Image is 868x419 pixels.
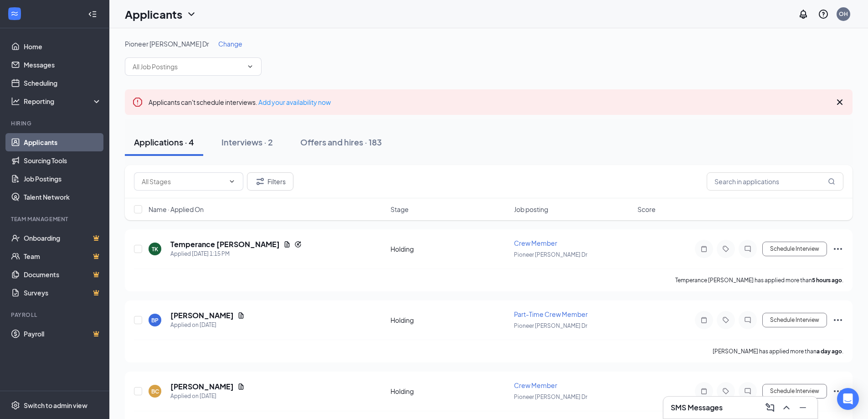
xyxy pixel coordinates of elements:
[24,188,102,206] a: Talent Network
[699,245,709,253] svg: Note
[742,316,753,324] svg: ChatInactive
[514,310,588,318] span: Part-Time Crew Member
[24,133,102,151] a: Applicants
[720,316,731,324] svg: Tag
[797,402,808,413] svg: Minimize
[133,62,243,72] input: All Job Postings
[88,10,97,19] svg: Collapse
[839,10,848,18] div: OH
[390,244,508,253] div: Holding
[218,40,242,48] span: Change
[828,178,835,185] svg: MagnifyingGlass
[11,401,20,410] svg: Settings
[720,388,731,395] svg: Tag
[699,316,709,324] svg: Note
[390,205,409,214] span: Stage
[24,97,102,106] div: Reporting
[817,348,842,355] b: a day ago
[132,97,143,108] svg: Error
[228,178,236,185] svg: ChevronDown
[779,400,794,415] button: ChevronUp
[170,382,234,392] h5: [PERSON_NAME]
[24,170,102,188] a: Job Postings
[742,388,753,395] svg: ChatInactive
[11,97,20,106] svg: Analysis
[742,245,753,253] svg: ChatInactive
[149,205,204,214] span: Name · Applied On
[818,9,829,20] svg: QuestionInfo
[637,205,656,214] span: Score
[514,322,587,329] span: Pioneer [PERSON_NAME] Dr
[763,400,777,415] button: ComposeMessage
[125,40,209,48] span: Pioneer [PERSON_NAME] Dr
[24,151,102,170] a: Sourcing Tools
[713,347,843,355] p: [PERSON_NAME] has applied more than .
[720,245,731,253] svg: Tag
[11,119,100,127] div: Hiring
[812,277,842,284] b: 5 hours ago
[514,205,548,214] span: Job posting
[24,401,87,410] div: Switch to admin view
[151,388,159,395] div: BC
[247,63,254,70] svg: ChevronDown
[762,313,827,327] button: Schedule Interview
[151,316,159,324] div: BP
[237,312,245,319] svg: Document
[699,388,709,395] svg: Note
[24,265,102,284] a: DocumentsCrown
[24,74,102,92] a: Scheduling
[170,239,280,249] h5: Temperance [PERSON_NAME]
[834,97,845,108] svg: Cross
[765,402,776,413] svg: ComposeMessage
[170,249,302,259] div: Applied [DATE] 1:15 PM
[255,176,266,187] svg: Filter
[24,37,102,56] a: Home
[186,9,197,20] svg: ChevronDown
[832,315,843,326] svg: Ellipses
[707,172,843,191] input: Search in applications
[837,388,859,410] div: Open Intercom Messenger
[24,284,102,302] a: SurveysCrown
[390,316,508,325] div: Holding
[283,241,291,248] svg: Document
[294,241,302,248] svg: Reapply
[798,9,809,20] svg: Notifications
[24,229,102,247] a: OnboardingCrown
[671,403,723,413] h3: SMS Messages
[675,276,843,284] p: Temperance [PERSON_NAME] has applied more than .
[24,56,102,74] a: Messages
[781,402,792,413] svg: ChevronUp
[514,251,587,258] span: Pioneer [PERSON_NAME] Dr
[258,98,331,106] a: Add your availability now
[832,243,843,254] svg: Ellipses
[762,242,827,256] button: Schedule Interview
[170,392,245,401] div: Applied on [DATE]
[24,325,102,343] a: PayrollCrown
[11,311,100,319] div: Payroll
[514,393,587,400] span: Pioneer [PERSON_NAME] Dr
[221,136,273,148] div: Interviews · 2
[170,321,245,330] div: Applied on [DATE]
[170,310,234,321] h5: [PERSON_NAME]
[762,384,827,398] button: Schedule Interview
[10,9,19,18] svg: WorkstreamLogo
[11,215,100,223] div: Team Management
[149,98,331,106] span: Applicants can't schedule interviews.
[152,245,158,253] div: TK
[796,400,810,415] button: Minimize
[390,387,508,396] div: Holding
[514,381,557,389] span: Crew Member
[24,247,102,265] a: TeamCrown
[832,386,843,397] svg: Ellipses
[142,176,225,186] input: All Stages
[247,172,293,191] button: Filter Filters
[237,383,245,390] svg: Document
[514,239,557,247] span: Crew Member
[300,136,382,148] div: Offers and hires · 183
[134,136,194,148] div: Applications · 4
[125,6,182,22] h1: Applicants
